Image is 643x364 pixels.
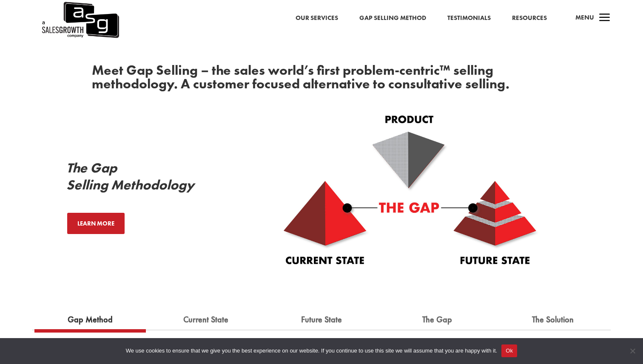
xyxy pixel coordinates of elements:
a: The Solution [526,310,580,329]
a: Gap Selling Method [359,13,426,24]
a: Learn More [66,212,125,235]
button: Ok [501,344,517,357]
a: Resources [512,13,547,24]
h2: The Gap Selling Methodology [66,160,218,198]
a: Testimonials [447,13,491,24]
h2: Meet Gap Selling – the sales world’s first problem-centric™ selling methodology. A customer focus... [92,64,551,95]
span: Menu [575,13,594,22]
a: Gap Method [61,310,119,329]
span: a [596,10,613,27]
a: Current State [177,310,235,329]
img: Gap-Methodology-01 [284,116,539,264]
span: We use cookies to ensure that we give you the best experience on our website. If you continue to ... [126,347,497,355]
a: Future State [295,310,348,329]
a: Our Services [296,13,338,24]
a: The Gap [416,310,458,329]
span: No [628,347,637,355]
